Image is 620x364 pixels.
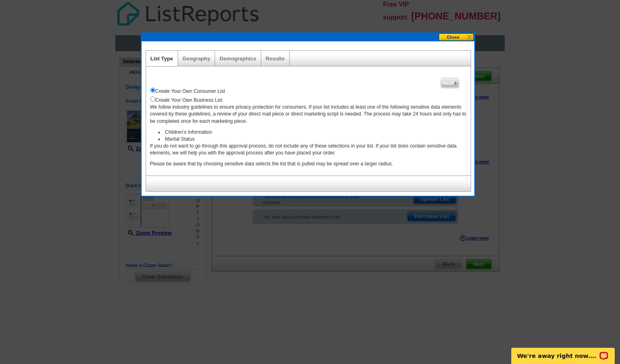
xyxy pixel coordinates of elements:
[150,95,467,104] div: Create Your Own Business List
[441,78,459,88] a: Next
[158,129,467,136] li: Children's Information
[506,338,620,364] iframe: LiveChat chat widget
[150,86,467,95] div: Create Your Own Consumer List
[454,81,458,85] img: button-next-arrow-gray.png
[150,143,467,156] p: If you do not want to go through this approval process, do not include any of these selections in...
[150,104,467,124] p: We follow industry guidelines to ensure privacy protection for consumers. If your list includes a...
[150,161,467,167] p: Please be aware that by choosing sensitive data selects the list that is pulled may be spread ove...
[183,56,211,62] a: Geography
[151,56,173,62] a: List Type
[220,56,256,62] a: Demographics
[441,78,459,88] span: Next
[266,56,285,62] a: Results
[158,136,467,143] li: Marital Status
